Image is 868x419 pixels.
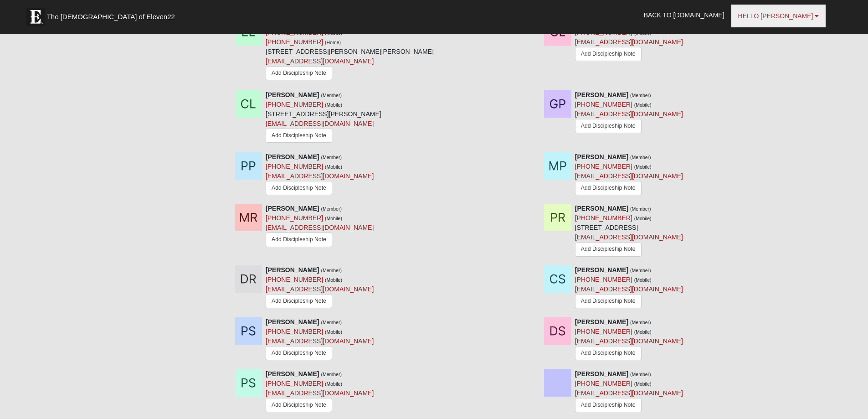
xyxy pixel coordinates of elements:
[266,120,374,127] a: [EMAIL_ADDRESS][DOMAIN_NAME]
[731,5,826,27] a: Hello [PERSON_NAME]
[266,266,319,274] strong: [PERSON_NAME]
[266,101,323,108] a: [PHONE_NUMBER]
[325,329,342,335] small: (Mobile)
[266,181,332,195] a: Add Discipleship Note
[575,91,628,98] strong: [PERSON_NAME]
[575,328,632,335] a: [PHONE_NUMBER]
[575,380,632,387] a: [PHONE_NUMBER]
[630,155,651,160] small: (Member)
[634,329,652,335] small: (Mobile)
[266,172,374,180] a: [EMAIL_ADDRESS][DOMAIN_NAME]
[325,164,342,170] small: (Mobile)
[575,205,628,212] strong: [PERSON_NAME]
[575,242,642,256] a: Add Discipleship Note
[266,346,332,360] a: Add Discipleship Note
[575,47,642,61] a: Add Discipleship Note
[325,381,342,387] small: (Mobile)
[321,320,342,325] small: (Member)
[575,29,632,36] a: [PHONE_NUMBER]
[266,224,374,231] a: [EMAIL_ADDRESS][DOMAIN_NAME]
[266,129,332,143] a: Add Discipleship Note
[575,172,683,180] a: [EMAIL_ADDRESS][DOMAIN_NAME]
[575,294,642,308] a: Add Discipleship Note
[266,57,374,65] a: [EMAIL_ADDRESS][DOMAIN_NAME]
[266,90,381,145] div: [STREET_ADDRESS][PERSON_NAME]
[575,110,683,118] a: [EMAIL_ADDRESS][DOMAIN_NAME]
[575,101,632,108] a: [PHONE_NUMBER]
[321,155,342,160] small: (Member)
[575,181,642,195] a: Add Discipleship Note
[634,277,652,283] small: (Mobile)
[266,276,323,283] a: [PHONE_NUMBER]
[266,398,332,412] a: Add Discipleship Note
[634,381,652,387] small: (Mobile)
[26,8,45,26] img: Eleven22 logo
[575,38,683,46] a: [EMAIL_ADDRESS][DOMAIN_NAME]
[266,389,374,397] a: [EMAIL_ADDRESS][DOMAIN_NAME]
[575,214,632,222] a: [PHONE_NUMBER]
[266,294,332,308] a: Add Discipleship Note
[630,372,651,377] small: (Member)
[575,119,642,133] a: Add Discipleship Note
[266,153,319,160] strong: [PERSON_NAME]
[266,233,332,247] a: Add Discipleship Note
[575,389,683,397] a: [EMAIL_ADDRESS][DOMAIN_NAME]
[266,214,323,222] a: [PHONE_NUMBER]
[630,268,651,273] small: (Member)
[575,285,683,293] a: [EMAIL_ADDRESS][DOMAIN_NAME]
[321,206,342,212] small: (Member)
[630,93,651,98] small: (Member)
[266,38,323,46] a: [PHONE_NUMBER]
[575,233,683,241] a: [EMAIL_ADDRESS][DOMAIN_NAME]
[325,216,342,221] small: (Mobile)
[266,318,319,326] strong: [PERSON_NAME]
[266,380,323,387] a: [PHONE_NUMBER]
[634,30,652,36] small: (Mobile)
[575,266,628,274] strong: [PERSON_NAME]
[22,3,204,26] a: The [DEMOGRAPHIC_DATA] of Eleven22
[266,91,319,98] strong: [PERSON_NAME]
[575,163,632,170] a: [PHONE_NUMBER]
[325,30,342,36] small: (Mobile)
[575,204,683,259] div: [STREET_ADDRESS]
[575,276,632,283] a: [PHONE_NUMBER]
[266,29,323,36] a: [PHONE_NUMBER]
[321,372,342,377] small: (Member)
[575,346,642,360] a: Add Discipleship Note
[575,318,628,326] strong: [PERSON_NAME]
[630,320,651,325] small: (Member)
[575,398,642,412] a: Add Discipleship Note
[266,370,319,378] strong: [PERSON_NAME]
[325,277,342,283] small: (Mobile)
[266,205,319,212] strong: [PERSON_NAME]
[47,12,175,21] span: The [DEMOGRAPHIC_DATA] of Eleven22
[738,12,813,20] span: Hello [PERSON_NAME]
[266,18,434,84] div: [STREET_ADDRESS][PERSON_NAME][PERSON_NAME]
[575,370,628,378] strong: [PERSON_NAME]
[325,102,342,108] small: (Mobile)
[266,337,374,345] a: [EMAIL_ADDRESS][DOMAIN_NAME]
[630,206,651,212] small: (Member)
[637,4,731,26] a: Back to [DOMAIN_NAME]
[266,163,323,170] a: [PHONE_NUMBER]
[321,93,342,98] small: (Member)
[266,66,332,80] a: Add Discipleship Note
[575,337,683,345] a: [EMAIL_ADDRESS][DOMAIN_NAME]
[634,216,652,221] small: (Mobile)
[321,268,342,273] small: (Member)
[266,328,323,335] a: [PHONE_NUMBER]
[575,153,628,160] strong: [PERSON_NAME]
[634,164,652,170] small: (Mobile)
[325,40,341,45] small: (Home)
[266,285,374,293] a: [EMAIL_ADDRESS][DOMAIN_NAME]
[634,102,652,108] small: (Mobile)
